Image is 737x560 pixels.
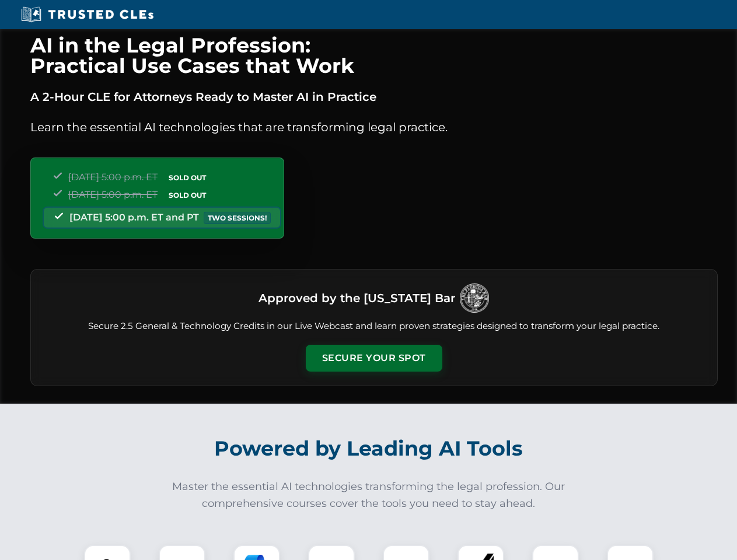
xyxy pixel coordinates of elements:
img: Trusted CLEs [18,6,157,23]
span: SOLD OUT [165,171,210,184]
p: Master the essential AI technologies transforming the legal profession. Our comprehensive courses... [165,478,573,512]
img: Logo [460,283,489,313]
p: A 2-Hour CLE for Attorneys Ready to Master AI in Practice [30,87,718,106]
span: [DATE] 5:00 p.m. ET [68,171,158,183]
button: Secure Your Spot [306,345,442,372]
p: Learn the essential AI technologies that are transforming legal practice. [30,118,718,136]
span: SOLD OUT [165,189,210,201]
p: Secure 2.5 General & Technology Credits in our Live Webcast and learn proven strategies designed ... [45,320,703,333]
h1: AI in the Legal Profession: Practical Use Cases that Work [30,35,718,76]
h2: Powered by Leading AI Tools [46,428,692,469]
h3: Approved by the [US_STATE] Bar [259,288,455,309]
span: [DATE] 5:00 p.m. ET [68,189,158,200]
